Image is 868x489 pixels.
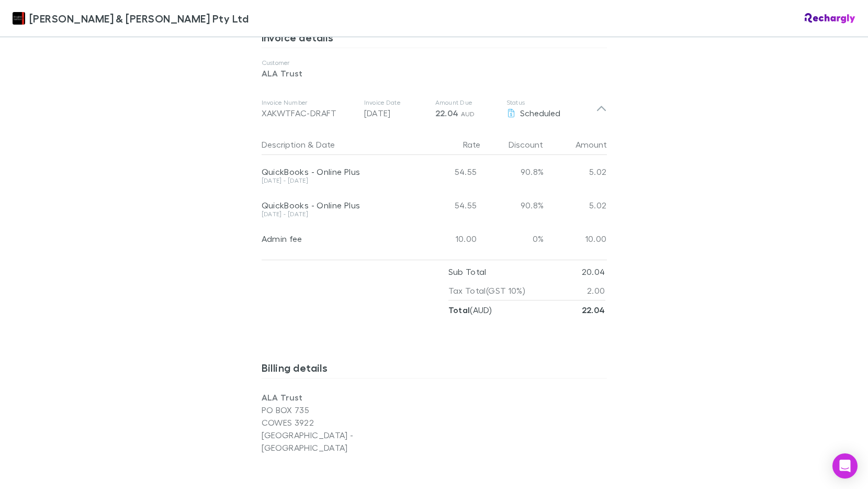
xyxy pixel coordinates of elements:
button: Description [262,134,306,155]
span: AUD [461,110,475,118]
div: QuickBooks - Online Plus [262,200,414,210]
p: Invoice Number [262,98,356,107]
h3: Billing details [262,361,607,378]
div: 5.02 [544,188,607,222]
span: [PERSON_NAME] & [PERSON_NAME] Pty Ltd [29,10,249,26]
p: PO BOX 735 [262,404,434,416]
p: Tax Total (GST 10%) [448,281,526,300]
div: 10.00 [419,222,481,255]
p: COWES 3922 [262,416,434,429]
p: 2.00 [587,281,605,300]
div: QuickBooks - Online Plus [262,166,414,177]
p: [GEOGRAPHIC_DATA] - [GEOGRAPHIC_DATA] [262,429,434,454]
div: 10.00 [544,222,607,255]
div: 0% [481,222,544,255]
div: 90.8% [481,188,544,222]
div: Open Intercom Messenger [832,453,858,479]
div: Invoice NumberXAKWTFAC-DRAFTInvoice Date[DATE]Amount Due22.04 AUDStatusScheduled [253,88,615,130]
strong: Total [448,305,470,315]
div: XAKWTFAC-DRAFT [262,107,356,119]
h3: Invoice details [262,31,607,48]
span: 22.04 [435,108,459,118]
p: Customer [262,59,607,67]
p: ( AUD ) [448,301,492,319]
div: 54.55 [419,155,481,188]
img: Rechargly Logo [805,13,855,24]
p: 20.04 [582,262,605,281]
div: [DATE] - [DATE] [262,211,414,217]
div: [DATE] - [DATE] [262,177,414,184]
p: Sub Total [448,262,487,281]
div: 90.8% [481,155,544,188]
span: Scheduled [520,108,560,118]
p: ALA Trust [262,391,434,404]
div: Admin fee [262,234,414,244]
p: Status [506,98,596,107]
p: [DATE] [364,107,427,119]
p: Invoice Date [364,98,427,107]
p: Amount Due [435,98,498,107]
div: & [262,134,414,155]
button: Date [316,134,335,155]
div: 54.55 [419,188,481,222]
p: ALA Trust [262,67,607,80]
strong: 22.04 [582,305,605,315]
div: 5.02 [544,155,607,188]
img: Douglas & Harrison Pty Ltd's Logo [13,12,25,25]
